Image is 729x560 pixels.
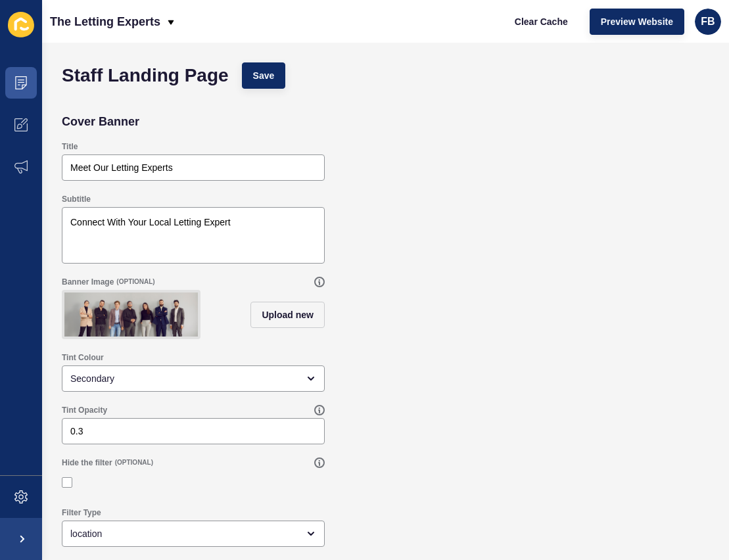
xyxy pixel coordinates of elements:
[62,141,78,152] label: Title
[64,292,198,337] img: 0727d70d7e01d762cb0f0d543c47634d.jpg
[250,302,325,328] button: Upload new
[62,69,229,82] h1: Staff Landing Page
[62,277,114,287] label: Banner Image
[62,115,139,128] h2: Cover Banner
[62,457,112,468] label: Hide the filter
[590,9,684,35] button: Preview Website
[64,209,323,262] textarea: Connect With Your Local Letting Expert
[62,405,107,415] label: Tint Opacity
[253,69,275,82] span: Save
[601,15,673,28] span: Preview Website
[62,507,101,518] label: Filter Type
[515,15,568,28] span: Clear Cache
[701,15,715,28] span: FB
[262,308,314,321] span: Upload new
[62,352,104,363] label: Tint Colour
[50,5,160,38] p: The Letting Experts
[62,365,325,392] div: open menu
[116,277,154,287] span: (OPTIONAL)
[62,194,91,204] label: Subtitle
[242,62,286,89] button: Save
[62,521,325,547] div: open menu
[115,458,153,467] span: (OPTIONAL)
[504,9,579,35] button: Clear Cache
